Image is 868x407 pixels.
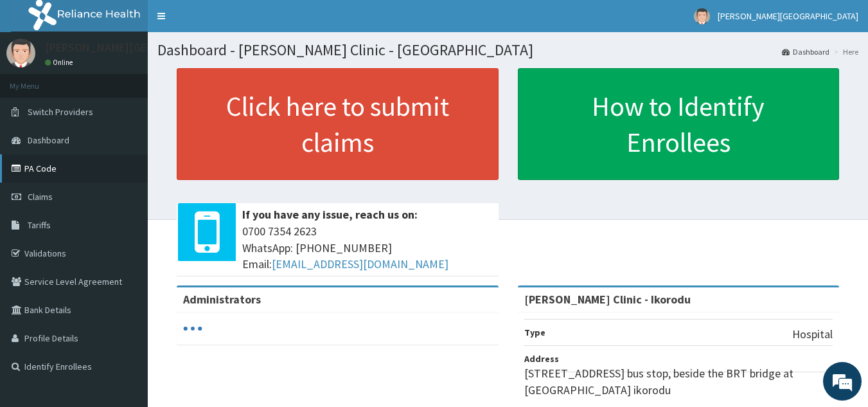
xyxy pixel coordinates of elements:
span: Claims [28,191,53,203]
img: User Image [6,39,35,68]
p: [PERSON_NAME][GEOGRAPHIC_DATA] [45,42,235,53]
b: If you have any issue, reach us on: [242,207,418,222]
strong: [PERSON_NAME] Clinic - Ikorodu [524,292,691,307]
b: Address [524,353,559,365]
b: Administrators [183,292,261,307]
h1: Dashboard - [PERSON_NAME] Clinic - [GEOGRAPHIC_DATA] [157,42,858,59]
a: How to Identify Enrollees [518,68,840,180]
p: [STREET_ADDRESS] bus stop, beside the BRT bridge at [GEOGRAPHIC_DATA] ikorodu [524,365,833,398]
p: Hospital [792,326,833,343]
span: 0700 7354 2623 WhatsApp: [PHONE_NUMBER] Email: [242,223,492,273]
a: Click here to submit claims [177,68,499,180]
li: Here [831,46,858,57]
b: Type [524,327,545,338]
a: Dashboard [782,46,829,57]
span: Dashboard [28,134,69,146]
svg: audio-loading [183,319,202,338]
span: Tariffs [28,219,51,231]
span: [PERSON_NAME][GEOGRAPHIC_DATA] [718,10,858,22]
a: [EMAIL_ADDRESS][DOMAIN_NAME] [272,257,448,271]
img: User Image [694,8,710,24]
a: Online [45,58,76,67]
span: Switch Providers [28,106,93,118]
